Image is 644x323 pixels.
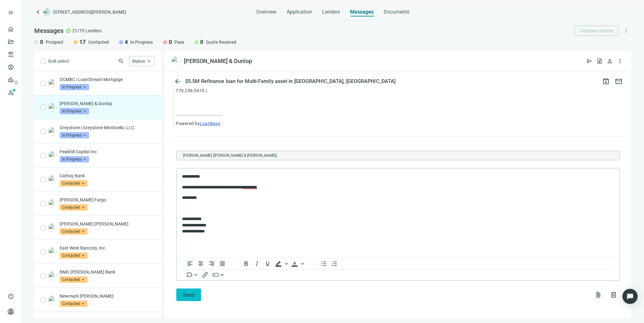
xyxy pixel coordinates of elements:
[206,260,217,268] button: Align right
[60,149,155,155] p: Peakhill Capital Inc
[60,84,89,90] span: In Progress
[60,173,155,179] p: Cathay Bank
[622,289,638,304] div: Open Intercom Messenger
[60,228,88,235] span: Contacted
[48,151,57,160] img: d6c594b8-c732-4604-b63f-9e6dd2eca6fa
[118,58,124,64] span: search
[607,288,620,301] button: delete
[596,58,603,64] span: request_quote
[586,58,593,64] span: send
[287,9,312,15] span: Application
[60,269,155,275] p: BMO [PERSON_NAME] Bank
[48,79,57,88] img: f96e009a-fb38-497d-b46b-ebf4f3a57aeb
[48,103,57,112] img: 976958f2-54fb-402b-8842-b76a7345fd8d
[615,78,622,85] span: mail
[40,38,43,46] span: 0
[34,8,42,16] a: keyboard_arrow_left
[621,26,631,36] button: more_vert
[60,204,88,211] span: Contacted
[60,76,155,83] p: OCMBC | LoanStream Mortgage
[48,223,57,232] img: 643335f0-a381-496f-ba52-afe3a5485634.png
[183,292,194,298] span: Send
[617,58,623,64] span: more_vert
[60,293,155,299] p: Newmark [PERSON_NAME]
[600,75,612,88] button: archive
[48,247,57,256] img: 4a625ee1-9b78-464d-8145-9b5a9ca349c5.png
[60,100,155,107] p: [PERSON_NAME] & Dunlop
[595,56,605,66] button: request_quote
[60,108,89,114] span: In Progress
[623,28,629,34] span: more_vert
[184,78,397,85] div: $5.5M Refinance loan for Multi-Family asset in [GEOGRAPHIC_DATA], [GEOGRAPHIC_DATA]
[60,301,88,307] span: Contacted
[48,199,57,208] img: 61e215de-ba22-4608-92ae-da61297d1b96.png
[48,295,57,304] img: 4c2befd7-84d6-4783-af2a-937c213f1df6
[195,260,206,268] button: Align center
[7,9,15,16] button: keyboard_double_arrow_right
[200,38,203,46] span: 0
[185,271,200,279] button: Insert merge tag
[200,271,211,279] button: Insert/edit link
[60,197,155,203] p: [PERSON_NAME] Fargo
[60,156,89,162] span: In Progress
[615,56,625,66] button: more_vert
[46,39,63,45] span: Prospect
[584,56,595,66] button: send
[183,152,277,159] span: [PERSON_NAME] ([PERSON_NAME] & [PERSON_NAME])
[350,9,374,15] span: Messages
[241,260,251,268] button: Bold
[60,221,155,227] p: [PERSON_NAME] [PERSON_NAME]
[60,124,155,131] p: Greystone | Greystone Monticello, LLC.
[595,291,602,299] span: attach_file
[132,59,145,64] span: Status
[169,38,172,46] span: 0
[60,180,88,187] span: Contacted
[48,271,57,280] img: 7d74b783-7208-4fd7-9f1e-64c8d6683b0c.png
[66,28,71,33] span: check_circle
[273,260,289,268] div: Background color Black
[592,288,605,301] button: attach_file
[329,260,340,268] button: Numbered list
[184,57,252,65] div: [PERSON_NAME] & Dunlop
[171,75,184,88] button: arrow_back
[289,260,305,268] div: Text color Black
[171,56,181,66] img: 976958f2-54fb-402b-8842-b76a7345fd8d
[34,27,63,35] span: Messages
[206,39,236,45] span: Quote Received
[251,260,262,268] button: Italic
[53,9,126,15] span: [STREET_ADDRESS][PERSON_NAME]
[185,260,195,268] button: Align left
[262,260,273,268] button: Underline
[130,39,153,45] span: In Progress
[88,39,109,45] span: Contacted
[177,168,620,258] iframe: Rich Text Area
[8,293,14,300] span: help
[575,26,619,36] button: Compare Quotes
[146,58,152,64] span: keyboard_arrow_up
[48,58,69,65] span: Bulk select
[60,245,155,251] p: East West Bancorp, Inc.
[610,291,617,299] span: delete
[174,39,184,45] span: Pass
[384,9,409,15] span: Documents
[217,260,228,268] button: Justify
[72,28,84,34] span: 21/75
[605,56,615,66] button: person
[86,28,101,34] span: Lenders
[125,38,128,46] span: 4
[48,175,57,184] img: c00f8f3c-97de-487d-a992-c8d64d3d867b.png
[79,38,86,46] span: 17
[174,78,181,85] span: arrow_back
[8,308,14,315] span: person
[60,252,88,259] span: Contacted
[180,152,280,159] span: Ryan Parker (Walker & Dunlop)
[612,75,625,88] button: mail
[256,9,276,15] span: Overview
[607,58,613,64] span: person
[60,132,89,138] span: In Progress
[318,260,329,268] button: Bullet list
[322,9,340,15] span: Lenders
